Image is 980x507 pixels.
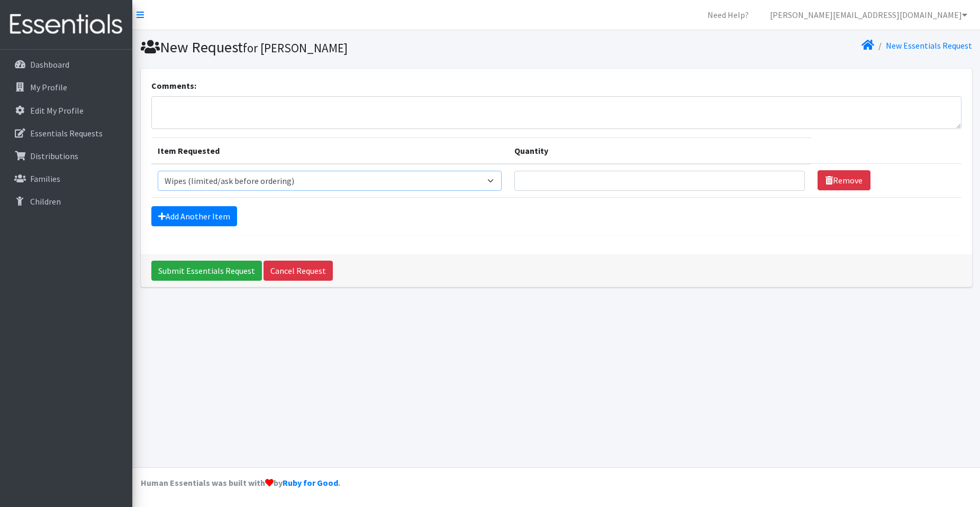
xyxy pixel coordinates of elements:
[886,40,972,51] a: New Essentials Request
[141,38,552,57] h1: New Request
[151,137,508,164] th: Item Requested
[30,105,84,116] p: Edit My Profile
[30,196,61,207] p: Children
[30,173,60,184] p: Families
[4,100,128,121] a: Edit My Profile
[4,191,128,212] a: Children
[30,151,78,161] p: Distributions
[4,77,128,98] a: My Profile
[4,7,128,42] img: HumanEssentials
[151,79,196,92] label: Comments:
[264,261,333,281] a: Cancel Request
[151,206,237,226] a: Add Another Item
[4,54,128,75] a: Dashboard
[30,82,67,93] p: My Profile
[151,261,262,281] input: Submit Essentials Request
[283,477,338,488] a: Ruby for Good
[141,477,340,488] strong: Human Essentials was built with by .
[4,123,128,144] a: Essentials Requests
[4,168,128,189] a: Families
[508,137,812,164] th: Quantity
[4,145,128,167] a: Distributions
[761,4,976,25] a: [PERSON_NAME][EMAIL_ADDRESS][DOMAIN_NAME]
[30,59,69,70] p: Dashboard
[30,128,103,139] p: Essentials Requests
[243,40,348,56] small: for [PERSON_NAME]
[699,4,757,25] a: Need Help?
[818,170,870,190] a: Remove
